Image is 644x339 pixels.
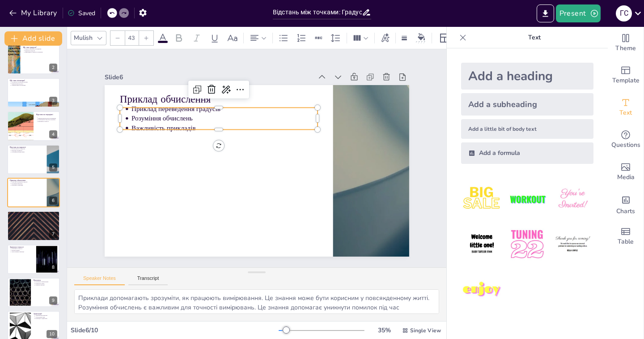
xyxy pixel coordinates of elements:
div: Text effects [378,31,392,45]
p: Відстань в градусах [25,49,57,51]
div: 9 [7,278,60,307]
img: 6.jpeg [552,223,593,265]
div: 8 [7,245,60,274]
p: Приклад переведення градусів [12,181,44,183]
p: Корисність знань [35,283,57,284]
img: 7.jpeg [461,269,503,311]
button: Add slide [4,31,62,46]
div: Add a table [608,220,644,253]
p: Вплив широти на відстань [12,148,44,150]
p: Відстань на меридіані [36,113,57,116]
p: Важливість точності [12,248,34,249]
div: Add a subheading [461,93,593,116]
p: Важливість прикладів [153,75,326,160]
div: Add a formula [461,142,593,164]
p: Висновок [34,279,57,282]
p: Навички навігації [35,284,57,286]
p: Універсальність кілометрів [12,85,57,86]
p: Відстань на паралелі [10,146,44,148]
div: Add charts and graphs [608,188,644,220]
span: Charts [616,206,635,216]
span: Text [619,108,632,118]
p: Використання GPS [10,212,57,215]
button: My Library [7,6,61,20]
div: Change the overall theme [608,27,644,59]
div: https://cdn.sendsteps.com/images/logo/sendsteps_logo_white.pnghttps://cdn.sendsteps.com/images/lo... [7,111,60,141]
input: Insert title [273,6,362,19]
img: 2.jpeg [506,178,548,220]
div: Slide 6 / 10 [71,326,279,335]
p: Переведення градусів в кілометри [38,119,57,121]
p: Text [470,27,599,48]
div: 2 [49,64,57,72]
div: Saved [68,9,95,17]
p: Вимірювання відстані [12,216,57,218]
p: Значення точності [10,245,34,248]
div: Layout [437,31,452,45]
div: 5 [49,163,57,172]
img: 1.jpeg [461,178,503,220]
div: Add a little bit of body text [461,119,593,139]
span: Table [618,237,634,247]
div: Border settings [399,31,409,45]
div: 4 [49,130,57,138]
div: 2 [7,44,60,74]
p: Важливість точності [12,218,57,219]
div: Slide 6 [149,18,342,111]
p: Запитання? [34,312,57,315]
p: Приклад переведення градусів [160,58,334,142]
div: 9 [49,296,57,305]
div: https://cdn.sendsteps.com/images/logo/sendsteps_logo_white.pnghttps://cdn.sendsteps.com/images/lo... [7,178,60,207]
div: https://cdn.sendsteps.com/images/logo/sendsteps_logo_white.pnghttps://cdn.sendsteps.com/images/lo... [7,211,60,240]
p: Вплив похибки [12,249,34,251]
p: Взаємодія з аудиторією [35,318,57,319]
p: Важливість точності [38,121,57,123]
button: Export to PowerPoint [537,4,554,22]
p: Вимірювання відстані [12,83,57,85]
div: 7 [49,230,57,238]
p: Відповідність градусів і кілометрів [25,51,57,53]
img: 5.jpeg [506,223,548,265]
div: Get real-time input from your audience [608,124,644,156]
p: Градуси визначають координати [25,48,57,50]
p: Застосування в навігації [12,251,34,253]
p: Технології GPS [12,215,57,216]
span: Theme [615,43,636,53]
p: Що таке градуси? [23,46,57,48]
p: Географічна форма Землі [12,151,44,153]
div: Add a heading [461,63,593,90]
div: 10 [47,330,57,338]
div: Column Count [351,31,371,45]
div: Mulish [72,32,94,44]
p: Розуміння обчислень [12,183,44,185]
span: Questions [611,140,640,150]
div: https://cdn.sendsteps.com/images/logo/sendsteps_logo_white.pnghttps://cdn.sendsteps.com/images/lo... [7,145,60,174]
div: 8 [49,263,57,271]
div: 3 [49,97,57,105]
div: Add ready made slides [608,59,644,91]
p: Важливість прикладів [12,185,44,186]
button: Speaker Notes [74,275,125,285]
img: 4.jpeg [461,223,503,265]
button: Г С [616,4,632,22]
div: 35 % [373,326,395,335]
button: Transcript [128,275,168,285]
div: Add text boxes [608,91,644,124]
img: 3.jpeg [552,178,593,220]
p: Приклад обчислення [10,179,44,182]
div: Add images, graphics, shapes or video [608,156,644,188]
div: https://cdn.sendsteps.com/images/logo/sendsteps_logo_white.pnghttps://cdn.sendsteps.com/images/lo... [7,78,60,107]
span: Template [612,76,640,86]
p: Відстань на екваторі [12,150,44,151]
div: 6 [49,197,57,205]
span: Single View [410,327,441,334]
button: Present [556,4,601,22]
p: Розуміння обчислень [157,66,330,151]
p: Важливість вимірювання [35,281,57,283]
p: Вимірювання відстані на меридіані [38,117,57,119]
div: Г С [616,5,632,21]
p: Обговорення теми [35,316,57,318]
p: Що таке кілометри? [10,79,57,82]
div: Background color [415,33,428,43]
textarea: Приклади допомагають зрозуміти, як працюють вимірювання. Це знання може бути корисним у повсякден... [74,289,439,314]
